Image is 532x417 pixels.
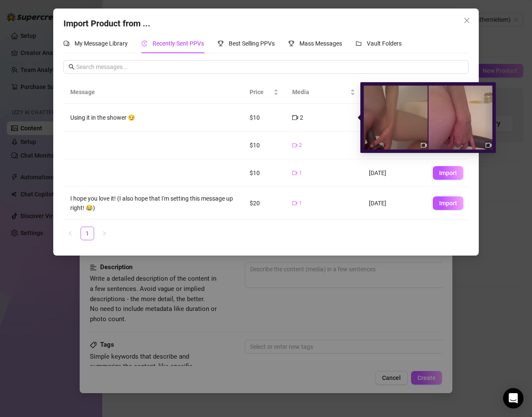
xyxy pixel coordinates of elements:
[63,227,77,240] li: Previous Page
[98,227,111,240] button: right
[292,170,297,175] span: video-camera
[292,87,348,97] span: Media
[362,159,426,187] td: [DATE]
[362,81,426,104] th: Sent
[367,40,402,47] span: Vault Folders
[243,132,285,159] td: $10
[299,199,302,207] span: 1
[428,86,492,150] img: media
[439,170,457,176] span: Import
[63,18,150,29] span: Import Product from ...
[76,62,463,72] input: Search messages...
[460,17,474,24] span: Close
[63,40,69,46] span: comment
[439,200,457,207] span: Import
[70,194,236,213] div: I hope you love it! (I also hope that I'm setting this message up right! 😂)
[421,142,427,148] span: video-camera
[243,104,285,132] td: $10
[243,159,285,187] td: $10
[356,40,362,46] span: folder
[362,187,426,220] td: [DATE]
[292,201,297,206] span: video-camera
[460,14,474,27] button: Close
[364,86,428,150] img: media
[300,113,303,122] span: 2
[63,81,243,104] th: Message
[98,227,111,240] li: Next Page
[81,227,94,240] a: 1
[152,40,204,47] span: Recently Sent PPVs
[69,64,75,70] span: search
[299,169,302,177] span: 1
[81,227,94,240] li: 1
[433,196,463,210] button: Import
[299,141,302,150] span: 2
[486,142,492,148] span: video-camera
[433,166,463,180] button: Import
[299,40,342,47] span: Mass Messages
[285,81,362,104] th: Media
[218,40,224,46] span: trophy
[102,231,107,236] span: right
[503,388,523,408] div: Open Intercom Messenger
[292,115,298,121] span: video-camera
[75,40,128,47] span: My Message Library
[243,81,285,104] th: Price
[229,40,275,47] span: Best Selling PPVs
[68,231,73,236] span: left
[288,40,294,46] span: trophy
[292,143,297,148] span: video-camera
[141,40,147,46] span: history
[70,113,236,122] div: Using it in the shower 😏
[243,187,285,220] td: $20
[250,87,272,97] span: Price
[63,227,77,240] button: left
[463,17,470,24] span: close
